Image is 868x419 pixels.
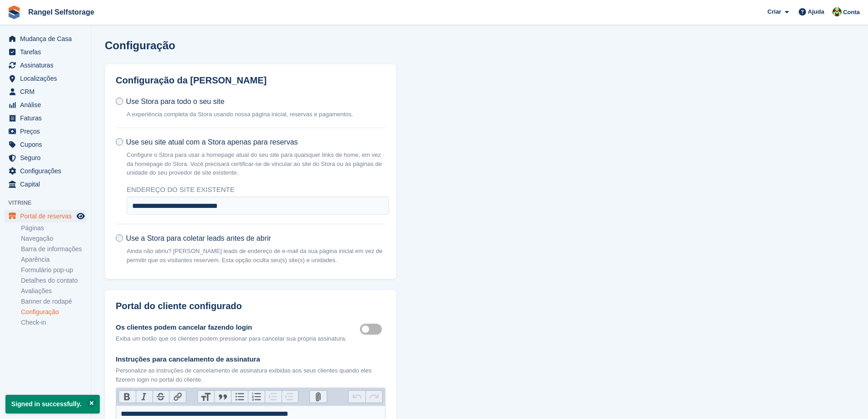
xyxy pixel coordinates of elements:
span: Cupons [20,138,75,151]
span: Assinaturas [20,59,75,72]
button: Decrease Level [265,391,282,403]
span: Seguro [20,151,75,164]
span: Tarefas [20,46,75,58]
span: Use Stora para todo o seu site [126,98,224,105]
button: Link [169,391,186,403]
a: Formulário pop-up [21,266,86,274]
p: A experiência completa da Stora usando nossa página inicial, reservas e pagamentos. [127,110,353,119]
span: Configurações [20,165,75,177]
a: menu [5,138,86,151]
span: Portal de reservas [20,210,75,222]
a: Configuração [21,308,86,316]
span: CRM [20,85,75,98]
span: Conta [843,8,860,17]
input: Use a Stora para coletar leads antes de abrir Ainda não abriu? [PERSON_NAME] leads de endereço de... [116,234,123,242]
a: menu [5,32,86,45]
div: Os clientes podem cancelar fazendo login [116,322,347,333]
input: Use seu site atual com a Stora apenas para reservas Configure o Stora para usar a homepage atual ... [116,138,123,145]
h2: Configuração da [PERSON_NAME] [116,75,385,86]
button: Quote [214,391,231,403]
div: Instruções para cancelamento de assinatura [116,354,385,365]
button: Strikethrough [153,391,169,403]
button: Redo [365,391,382,403]
button: Increase Level [282,391,298,403]
a: menu [5,178,86,191]
a: menu [5,112,86,124]
input: Use Stora para todo o seu site A experiência completa da Stora usando nossa página inicial, reser... [116,98,123,105]
img: Fernando Ferreira [832,7,842,16]
a: menu [5,125,86,138]
img: stora-icon-8386f47178a22dfd0bd8f6a31ec36ba5ce8667c1dd55bd0f319d3a0aa187defe.svg [7,5,21,19]
span: Localizações [20,72,75,85]
h1: Configuração [105,39,175,52]
button: Bullets [231,391,248,403]
a: menu [5,59,86,72]
a: Banner de rodapé [21,297,86,306]
span: Use seu site atual com a Stora apenas para reservas [126,138,298,146]
a: menu [5,85,86,98]
div: Exiba um botão que os clientes podem pressionar para cancelar sua própria assinatura. [116,334,347,343]
button: Undo [349,391,365,403]
a: menu [5,72,86,85]
a: menu [5,46,86,58]
a: Rangel Selfstorage [25,5,98,20]
a: menu [5,151,86,164]
a: Avaliações [21,287,86,295]
span: Faturas [20,112,75,124]
p: Configure o Stora para usar a homepage atual do seu site para quaisquer links de home, em vez da ... [127,150,385,177]
a: Barra de informações [21,245,86,253]
button: Italic [136,391,153,403]
button: Bold [119,391,136,403]
p: Ainda não abriu? [PERSON_NAME] leads de endereço de e-mail da sua página inicial em vez de permit... [127,247,385,264]
label: Endereço do site existente [127,185,389,195]
span: Mudança de Casa [20,32,75,45]
span: Vitrine [8,198,91,207]
a: menu [5,165,86,177]
a: Navegação [21,234,86,243]
button: Attach Files [310,391,327,403]
span: Use a Stora para coletar leads antes de abrir [126,234,271,242]
button: Numbers [248,391,265,403]
a: menu [5,210,86,222]
a: Detalhes do contato [21,276,86,285]
button: Heading [198,391,215,403]
a: Páginas [21,224,86,233]
span: Ajuda [808,7,824,16]
a: menu [5,98,86,111]
a: Check-in [21,318,86,327]
p: Signed in successfully. [5,395,100,414]
span: Análise [20,98,75,111]
label: Customer self cancellable [360,328,385,330]
a: Loja de pré-visualização [75,211,86,222]
span: Criar [767,7,781,16]
h2: Portal do cliente configurado [116,301,385,311]
span: Preços [20,125,75,138]
span: Capital [20,178,75,191]
div: Personalize as instruções de cancelamento de assinatura exibidas aos seus clientes quando eles fi... [116,366,385,384]
a: Aparência [21,255,86,264]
